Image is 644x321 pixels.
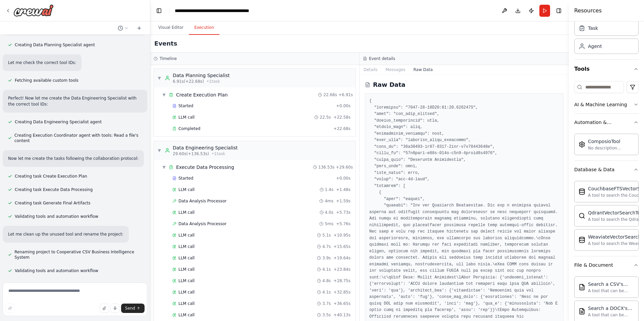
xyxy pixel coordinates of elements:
[100,304,109,313] button: Upload files
[588,25,598,31] div: Task
[333,301,351,306] span: + 36.65s
[13,4,54,16] img: Logo
[322,278,331,283] span: 4.8s
[574,161,639,178] button: Database & Data
[15,78,78,83] span: Fetching available custom tools
[8,95,142,107] p: Perfect! Now let me create the Data Engineering Specialist with the correct tool IDs:
[189,21,219,35] button: Execution
[574,262,613,268] div: File & Document
[382,65,410,74] button: Messages
[178,267,195,272] span: LLM call
[369,56,395,61] h3: Event details
[8,231,123,237] p: Let me clean up the unused tool and rename the project:
[173,151,209,156] span: 29.60s (+136.53s)
[320,115,331,120] span: 22.5s
[333,290,351,295] span: + 32.85s
[154,6,164,15] button: Hide left sidebar
[579,308,585,315] img: Docxsearchtool
[153,21,189,35] button: Visual Editor
[154,39,177,48] h2: Events
[121,304,145,313] button: Send
[360,65,382,74] button: Details
[322,233,331,238] span: 5.1s
[322,244,331,249] span: 4.7s
[207,79,220,84] span: • 1 task
[325,221,333,227] span: 5ms
[15,174,87,179] span: Creating task Create Execution Plan
[115,24,131,32] button: Switch to previous chat
[579,284,585,291] img: Csvsearchtool
[574,7,602,15] h4: Resources
[322,301,331,306] span: 3.7s
[178,198,227,204] span: Data Analysis Processor
[373,80,406,89] h2: Raw Data
[173,144,237,151] div: Data Engineering Specialist
[588,288,634,294] div: A tool that can be used to semantic search a query from a CSV's content.
[15,42,95,48] span: Creating Data Planning Specialist agent
[333,267,351,272] span: + 23.84s
[333,115,351,120] span: + 22.58s
[322,255,331,261] span: 3.9s
[336,221,351,227] span: + 5.76s
[588,281,634,287] div: Search a CSV's content
[574,60,639,78] button: Tools
[178,244,195,249] span: LLM call
[409,65,437,74] button: Raw Data
[15,268,98,273] span: Validating tools and automation workflow
[176,164,234,171] span: Execute Data Processing
[325,210,333,215] span: 4.0s
[333,312,351,318] span: + 40.13s
[162,165,166,170] span: ▼
[588,138,634,145] div: ComposioTool
[14,133,142,143] span: Creating Execution Coordinator agent with tools: Read a file's content
[579,141,585,148] img: Composiotool
[574,18,639,59] div: Crew
[178,126,200,131] span: Completed
[333,244,351,249] span: + 15.65s
[336,165,353,170] span: + 29.60s
[178,278,195,283] span: LLM call
[8,60,76,66] p: Let me check the correct tool IDs:
[15,119,102,125] span: Creating Data Engineering Specialist agent
[178,103,193,109] span: Started
[336,176,351,181] span: + 0.00s
[178,312,195,318] span: LLM call
[178,187,195,192] span: LLM call
[333,233,351,238] span: + 10.95s
[178,290,195,295] span: LLM call
[325,198,333,204] span: 4ms
[178,301,195,306] span: LLM call
[574,131,639,160] div: Automation & Integration
[336,198,351,204] span: + 1.59s
[322,290,331,295] span: 4.1s
[579,188,585,195] img: Couchbaseftsvectorsearchtool
[157,148,161,153] span: ▼
[173,79,204,84] span: 6.91s (+22.68s)
[110,304,120,313] button: Click to speak your automation idea
[588,43,602,50] div: Agent
[162,92,166,98] span: ▼
[178,115,195,120] span: LLM call
[212,151,225,156] span: • 1 task
[178,210,195,215] span: LLM call
[574,119,633,126] div: Automation & Integration
[178,255,195,261] span: LLM call
[336,103,351,109] span: + 0.00s
[574,256,639,274] button: File & Document
[588,305,634,312] div: Search a DOCX's content
[125,306,135,311] span: Send
[8,155,139,162] p: Now let me create the tasks following the collaboration protocol:
[333,126,351,131] span: + 22.68s
[333,255,351,261] span: + 19.64s
[325,187,333,192] span: 1.4s
[178,176,193,181] span: Started
[5,304,15,313] button: Improve this prompt
[336,210,351,215] span: + 5.73s
[588,312,634,318] div: A tool that can be used to semantic search a query from a DOCX's content.
[336,187,351,192] span: + 1.48s
[175,7,250,14] nav: breadcrumb
[15,187,93,192] span: Creating task Execute Data Processing
[574,178,639,256] div: Database & Data
[574,166,614,173] div: Database & Data
[554,6,563,15] button: Hide right sidebar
